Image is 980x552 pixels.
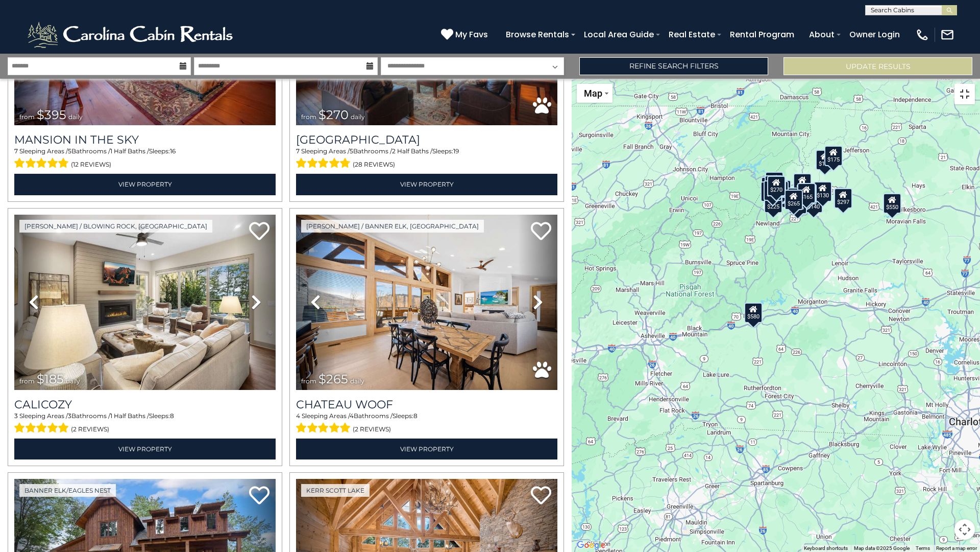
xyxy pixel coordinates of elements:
[19,220,212,233] a: [PERSON_NAME] / Blowing Rock, [GEOGRAPHIC_DATA]
[71,158,111,171] span: (12 reviews)
[110,412,149,420] span: 1 Half Baths /
[392,147,432,155] span: 2 Half Baths /
[767,176,786,196] div: $270
[68,412,71,420] span: 3
[814,181,832,202] div: $130
[455,28,488,41] span: My Favs
[37,372,64,386] span: $185
[574,539,608,552] a: Open this area in Google Maps (opens a new window)
[14,412,18,420] span: 3
[318,372,348,386] span: $265
[915,28,929,42] img: phone-regular-white.png
[725,26,799,43] a: Rental Program
[14,174,276,195] a: View Property
[785,190,803,210] div: $265
[296,398,557,411] a: Chateau Woof
[26,19,237,50] img: White-1-2.png
[14,398,276,411] a: Calicozy
[14,133,276,147] a: Mansion In The Sky
[296,411,557,436] div: Sleeping Areas / Bathrooms / Sleeps:
[110,147,149,155] span: 1 Half Baths /
[765,175,783,196] div: $425
[301,377,316,385] span: from
[936,545,977,551] a: Report a map error
[14,147,276,171] div: Sleeping Areas / Bathrooms / Sleeps:
[954,519,975,540] button: Map camera controls
[249,485,269,507] a: Add to favorites
[296,439,557,459] a: View Property
[296,174,557,195] a: View Property
[68,147,71,155] span: 5
[350,412,354,420] span: 4
[764,180,782,201] div: $424
[816,150,834,170] div: $175
[37,107,66,122] span: $395
[664,26,720,43] a: Real Estate
[14,439,276,459] a: View Property
[781,188,800,208] div: $230
[761,181,779,202] div: $230
[14,147,18,155] span: 7
[441,28,491,41] a: My Favs
[501,26,574,43] a: Browse Rentals
[353,423,391,436] span: (2 reviews)
[296,133,557,147] h3: Majestic Mountain Haus
[296,147,557,171] div: Sleeping Areas / Bathrooms / Sleeps:
[579,57,768,75] a: Refine Search Filters
[824,146,843,166] div: $175
[916,545,930,551] a: Terms (opens in new tab)
[66,377,80,385] span: daily
[301,220,484,233] a: [PERSON_NAME] / Banner Elk, [GEOGRAPHIC_DATA]
[834,188,852,209] div: $297
[783,57,972,75] button: Update Results
[453,147,459,155] span: 19
[350,147,353,155] span: 5
[954,84,975,104] button: Toggle fullscreen view
[531,221,551,243] a: Add to favorites
[764,193,782,213] div: $225
[883,193,901,214] div: $550
[413,412,418,420] span: 8
[296,412,300,420] span: 4
[170,412,174,420] span: 8
[19,377,35,385] span: from
[804,545,848,552] button: Keyboard shortcuts
[301,484,370,497] a: Kerr Scott Lake
[765,172,783,192] div: $125
[296,147,300,155] span: 7
[531,485,551,507] a: Add to favorites
[844,26,905,43] a: Owner Login
[574,539,608,552] img: Google
[301,113,316,121] span: from
[351,113,365,121] span: daily
[19,113,35,121] span: from
[170,147,176,155] span: 16
[71,423,109,436] span: (2 reviews)
[296,133,557,147] a: [GEOGRAPHIC_DATA]
[577,84,612,103] button: Change map style
[804,26,840,43] a: About
[854,545,910,551] span: Map data ©2025 Google
[68,113,83,121] span: daily
[579,26,659,43] a: Local Area Guide
[744,303,763,323] div: $580
[797,183,816,203] div: $165
[350,377,364,385] span: daily
[940,28,954,42] img: mail-regular-white.png
[249,221,269,243] a: Add to favorites
[19,484,116,497] a: Banner Elk/Eagles Nest
[793,173,812,194] div: $349
[584,88,602,99] span: Map
[353,158,395,171] span: (28 reviews)
[296,215,557,390] img: thumbnail_167987680.jpeg
[14,411,276,436] div: Sleeping Areas / Bathrooms / Sleeps:
[14,215,276,390] img: thumbnail_167084326.jpeg
[318,107,349,122] span: $270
